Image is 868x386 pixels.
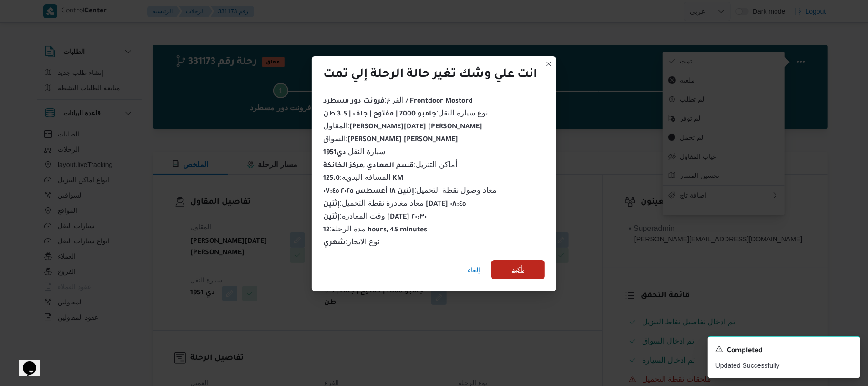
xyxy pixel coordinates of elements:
b: إثنين [DATE] ٢٠:٣٠ [323,214,427,221]
b: [PERSON_NAME][DATE] [PERSON_NAME] [349,124,482,131]
span: Completed [727,345,763,357]
b: إثنين [DATE] ٠٨:٤٥ [323,201,466,209]
span: الفرع : [323,96,473,104]
b: جامبو 7000 | مفتوح | جاف | 3.5 طن [323,111,436,118]
div: انت علي وشك تغير حالة الرحلة إلي تمت [323,68,537,83]
span: تأكيد [512,264,524,275]
b: إثنين ١٨ أغسطس ٢٠٢٥ ٠٧:٤٥ [323,188,414,196]
b: فرونت دور مسطرد / Frontdoor Mostord [323,98,473,105]
span: مدة الرحلة : [323,225,427,233]
span: نوع الايجار : [323,238,379,246]
p: Updated Successfully [715,361,853,371]
span: نوع سيارة النقل : [323,109,488,117]
b: [PERSON_NAME] [PERSON_NAME] [347,136,458,144]
span: السواق : [323,135,458,143]
span: سيارة النقل : [323,147,385,156]
button: Closes this modal window [543,58,554,70]
b: شهري [323,240,346,247]
span: معاد مغادرة نقطة التحميل : [323,199,466,207]
b: قسم المعادي ,مركز الخانكة [323,162,414,170]
div: Notification [715,344,853,357]
button: تأكيد [491,260,545,279]
span: إلغاء [468,264,480,276]
iframe: chat widget [10,348,40,376]
span: المسافه اليدويه : [323,173,403,181]
button: إلغاء [464,261,484,280]
span: أماكن التنزيل : [323,160,457,168]
span: معاد وصول نقطة التحميل : [323,186,497,194]
b: 12 hours, 45 minutes [323,227,427,234]
span: المقاول : [323,122,482,130]
b: دي1951 [323,149,346,157]
span: وقت المغادره : [323,212,427,220]
b: 125.0 KM [323,175,403,183]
